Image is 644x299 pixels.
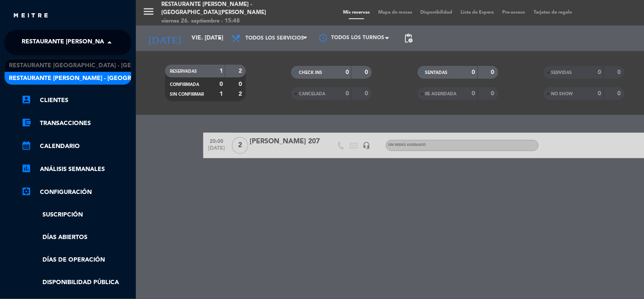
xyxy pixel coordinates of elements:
[21,255,132,265] a: Días de Operación
[21,210,132,220] a: Suscripción
[21,233,132,242] a: Días abiertos
[21,278,132,288] a: Disponibilidad pública
[21,164,132,174] a: assessmentANÁLISIS SEMANALES
[21,141,132,151] a: calendar_monthCalendario
[22,34,232,51] span: Restaurante [PERSON_NAME] - [GEOGRAPHIC_DATA][PERSON_NAME]
[13,13,49,19] img: MEITRE
[9,74,219,83] span: Restaurante [PERSON_NAME] - [GEOGRAPHIC_DATA][PERSON_NAME]
[9,61,233,71] span: Restaurante [GEOGRAPHIC_DATA] - [GEOGRAPHIC_DATA][PERSON_NAME]
[21,117,31,128] i: account_balance_wallet
[21,118,132,128] a: account_balance_walletTransacciones
[21,95,132,105] a: account_boxClientes
[21,163,31,174] i: assessment
[21,187,132,197] a: Configuración
[21,140,31,151] i: calendar_month
[21,94,31,105] i: account_box
[21,186,31,196] i: settings_applications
